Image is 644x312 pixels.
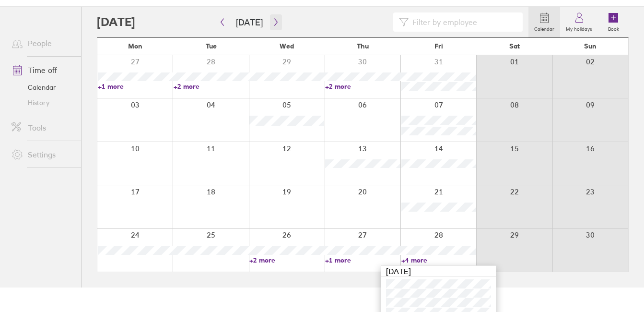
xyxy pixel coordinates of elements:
span: Sun [584,42,597,50]
a: +2 more [174,82,248,91]
a: People [4,34,81,53]
button: [DATE] [228,14,270,30]
label: Calendar [528,24,560,32]
span: Mon [128,42,142,50]
span: Thu [357,42,369,50]
input: Filter by employee [409,13,517,31]
label: My holidays [560,24,598,32]
a: Tools [4,118,81,137]
a: Settings [4,145,81,164]
a: +2 more [325,82,400,91]
span: Sat [509,42,520,50]
a: +2 more [249,256,324,264]
label: Book [602,24,625,32]
a: Calendar [4,80,81,95]
span: Wed [280,42,294,50]
a: My holidays [560,7,598,37]
a: History [4,95,81,110]
a: Time off [4,60,81,80]
a: +4 more [401,256,476,264]
a: Calendar [528,7,560,37]
a: +1 more [325,256,400,264]
span: Tue [206,42,217,50]
a: +1 more [98,82,173,91]
span: Fri [434,42,443,50]
div: [DATE] [381,266,496,277]
a: Book [598,7,629,37]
